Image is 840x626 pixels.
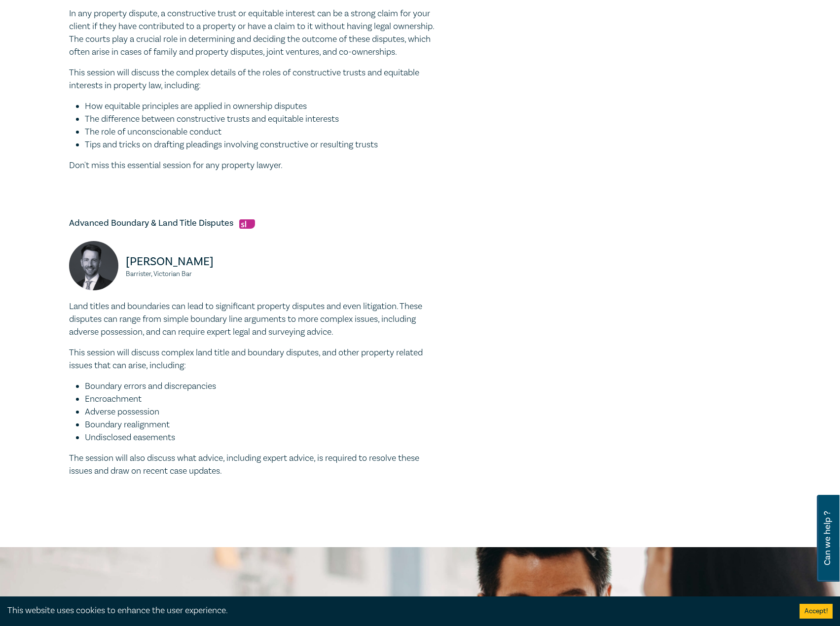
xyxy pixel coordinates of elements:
p: The session will also discuss what advice, including expert advice, is required to resolve these ... [69,452,444,478]
p: [PERSON_NAME] [126,254,251,270]
li: Adverse possession [85,406,444,418]
h5: Advanced Boundary & Land Title Disputes [69,217,444,229]
small: Barrister, Victorian Bar [126,271,251,278]
p: In any property dispute, a constructive trust or equitable interest can be a strong claim for you... [69,7,444,59]
li: The difference between constructive trusts and equitable interests [85,113,444,126]
li: Undisclosed easements [85,431,444,444]
p: This session will discuss the complex details of the roles of constructive trusts and equitable i... [69,67,444,92]
p: Land titles and boundaries can lead to significant property disputes and even litigation. These d... [69,300,444,339]
li: Tips and tricks on drafting pleadings involving constructive or resulting trusts [85,139,444,151]
li: Boundary realignment [85,418,444,431]
div: This website uses cookies to enhance the user experience. [7,604,785,617]
li: Encroachment [85,393,444,406]
li: How equitable principles are applied in ownership disputes [85,100,444,113]
p: Don't miss this essential session for any property lawyer. [69,159,444,172]
li: The role of unconscionable conduct [85,126,444,139]
span: Can we help ? [823,501,832,576]
button: Accept cookies [800,604,833,619]
img: Substantive Law [239,219,255,229]
p: This session will discuss complex land title and boundary disputes, and other property related is... [69,347,444,372]
img: Tom Egan [69,241,118,290]
li: Boundary errors and discrepancies [85,380,444,393]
